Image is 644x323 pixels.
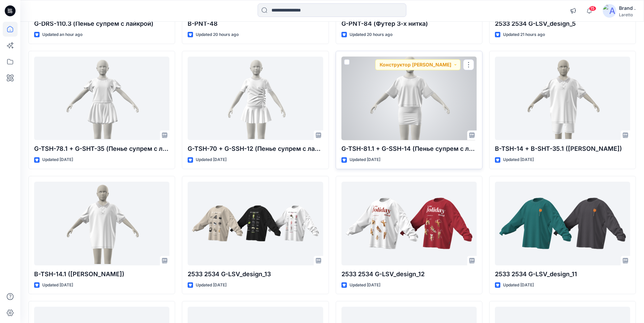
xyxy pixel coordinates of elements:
p: Updated [DATE] [503,282,534,289]
a: B-TSH-14.1 (Пенье WFACE Пике) [34,182,169,265]
p: Updated [DATE] [196,156,226,163]
p: Updated 20 hours ago [350,31,392,38]
p: G-DRS-110.3 (Пенье супрем с лайкрой) [34,19,169,28]
p: 2533 2534 G-LSV_design_13 [188,269,323,279]
p: G-TSH-81.1 + G-SSH-14 (Пенье супрем с лайкрой + Бифлекс) [341,144,477,154]
a: 2533 2534 G-LSV_design_11 [495,182,630,265]
p: 2533 2534 G-LSV_design_5 [495,19,630,28]
a: G-TSH-78.1 + G-SHT-35 (Пенье супрем с лайкрой) [34,57,169,140]
p: Updated [DATE] [42,282,73,289]
p: Updated 20 hours ago [196,31,239,38]
p: B-PNT-48 [188,19,323,28]
p: Updated an hour ago [42,31,82,38]
a: G-TSH-70 + G-SSH-12 (Пенье супрем с лайкрой + Бифлекс) [188,57,323,140]
p: G-TSH-70 + G-SSH-12 (Пенье супрем с лайкрой + Бифлекс) [188,144,323,154]
p: B-TSH-14 + B-SHT-35.1 ([PERSON_NAME]) [495,144,630,154]
span: 15 [589,6,596,11]
p: Updated [DATE] [42,156,73,163]
p: Updated [DATE] [350,282,380,289]
p: G-TSH-78.1 + G-SHT-35 (Пенье супрем с лайкрой) [34,144,169,154]
a: 2533 2534 G-LSV_design_13 [188,182,323,265]
p: B-TSH-14.1 ([PERSON_NAME]) [34,269,169,279]
div: Brand . [619,4,636,12]
p: Updated [DATE] [196,282,226,289]
img: avatar [603,4,616,18]
a: 2533 2534 G-LSV_design_12 [341,182,477,265]
a: G-TSH-81.1 + G-SSH-14 (Пенье супрем с лайкрой + Бифлекс) [341,57,477,140]
p: Updated 21 hours ago [503,31,545,38]
p: Updated [DATE] [350,156,380,163]
p: Updated [DATE] [503,156,534,163]
p: 2533 2534 G-LSV_design_11 [495,269,630,279]
div: Laretto [619,12,636,17]
p: 2533 2534 G-LSV_design_12 [341,269,477,279]
a: B-TSH-14 + B-SHT-35.1 (Пенье WFACE Пике) [495,57,630,140]
p: G-PNT-84 (Футер 3-х нитка) [341,19,477,28]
